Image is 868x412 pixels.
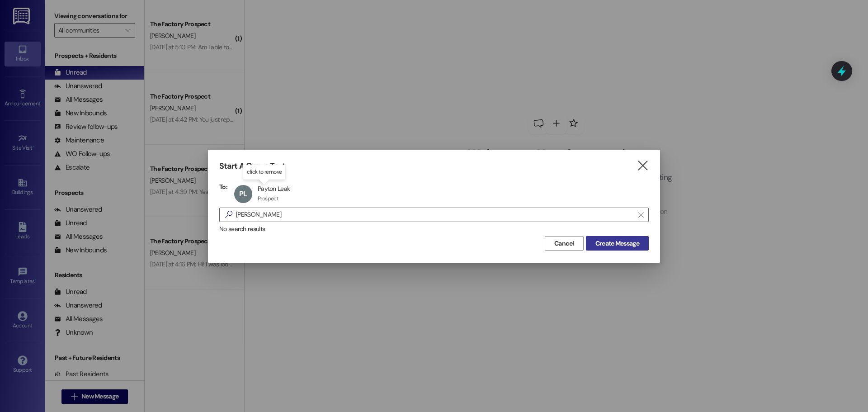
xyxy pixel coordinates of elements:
[586,236,649,251] button: Create Message
[554,239,574,248] span: Cancel
[637,161,649,170] i: 
[634,208,648,222] button: Clear text
[236,208,634,221] input: Search for any contact or apartment
[219,161,285,171] h3: Start A Group Text
[595,239,639,248] span: Create Message
[222,210,236,219] i: 
[258,195,278,202] div: Prospect
[219,183,227,191] h3: To:
[258,185,290,193] div: Payton Leak
[219,224,649,234] div: No search results
[545,236,584,251] button: Cancel
[247,168,282,176] p: click to remove
[239,189,247,199] span: PL
[638,211,643,218] i: 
